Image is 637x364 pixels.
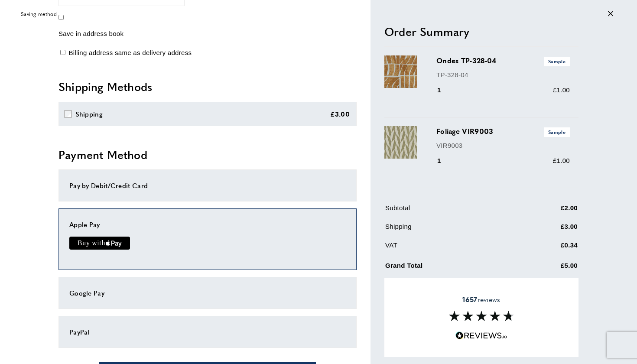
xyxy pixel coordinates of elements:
[58,79,357,94] h2: Shipping Methods
[75,109,103,119] div: Shipping
[436,85,453,95] div: 1
[385,259,517,277] td: Grand Total
[384,126,417,159] img: Foliage VIR9003
[436,156,453,166] div: 1
[553,86,570,94] span: £1.00
[58,147,357,162] h2: Payment Method
[21,10,57,18] span: Saving method
[518,221,578,238] td: £3.00
[436,55,570,66] h3: Ondes TP-328-04
[544,57,570,66] span: Sample
[69,219,346,230] div: Apple Pay
[384,55,417,88] img: Ondes TP-328-04
[436,69,570,80] p: TP-328-04
[69,180,346,191] div: Pay by Debit/Credit Card
[462,294,477,304] strong: 1657
[384,23,578,39] h2: Order Summary
[608,10,613,18] div: Close message
[436,126,570,136] h3: Foliage VIR9003
[15,4,622,24] div: off
[544,127,570,136] span: Sample
[385,240,517,257] td: VAT
[69,288,346,298] div: Google Pay
[385,203,517,220] td: Subtotal
[60,50,65,55] input: Billing address same as delivery address
[553,157,570,164] span: £1.00
[462,295,500,303] span: reviews
[436,140,570,150] p: VIR9003
[330,109,350,119] div: £3.00
[69,327,346,337] div: PayPal
[455,331,507,340] img: Reviews.io 5 stars
[518,259,578,277] td: £5.00
[58,30,123,37] span: Save in address book
[518,203,578,220] td: £2.00
[385,221,517,238] td: Shipping
[449,311,514,321] img: Reviews section
[518,240,578,257] td: £0.34
[68,49,192,56] span: Billing address same as delivery address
